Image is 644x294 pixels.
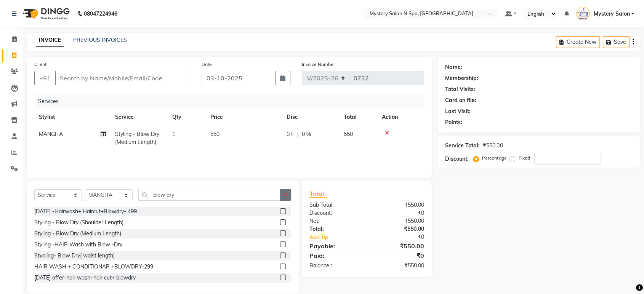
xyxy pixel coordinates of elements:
div: ₹550.00 [367,225,430,233]
span: 0 F [287,130,294,138]
div: Paid: [304,251,367,260]
span: 550 [344,131,353,137]
div: ₹550.00 [367,201,430,209]
div: ₹0 [377,233,430,241]
div: ₹550.00 [367,262,430,270]
label: Client [34,61,46,68]
div: Payable: [304,241,367,251]
span: MANGITA [39,131,63,137]
b: 08047224946 [84,3,117,24]
input: Search or Scan [138,189,280,201]
button: Create New [556,36,600,48]
a: PREVIOUS INVOICES [73,37,127,43]
label: Invoice Number [302,61,335,68]
div: ₹0 [367,209,430,217]
span: 1 [172,131,175,137]
th: Price [206,109,282,126]
button: +91 [34,71,56,85]
div: [DATE] offer-hair wash+hair cut+ blowdry [34,274,136,282]
div: Points: [445,118,462,126]
span: 0 % [302,130,311,138]
span: | [297,130,299,138]
div: HAIR WASH + CONDITIONAR +BLOWDRY-299 [34,263,153,271]
label: Percentage [482,155,506,161]
th: Total [339,109,377,126]
div: Last Visit: [445,107,471,115]
span: Total [309,190,327,198]
div: ₹0 [367,251,430,260]
div: Sub Total: [304,201,367,209]
div: Styaling- Blow Dry( waist length) [34,252,115,260]
img: logo [19,3,72,24]
th: Service [111,109,168,126]
label: Fixed [518,155,530,161]
div: Discount: [445,155,469,163]
div: Card on file: [445,96,476,104]
th: Disc [282,109,339,126]
div: Styling - Blow Dry (Medium Length) [34,230,121,238]
div: Net: [304,217,367,225]
th: Qty [168,109,206,126]
div: Total: [304,225,367,233]
div: Balance : [304,262,367,270]
input: Search by Name/Mobile/Email/Code [55,71,190,85]
div: Styling -HAIR Wash with Blow -Dry [34,241,122,249]
div: Name: [445,63,462,71]
div: Styling - Blow Dry (Shoulder Length) [34,219,123,227]
div: Services [35,94,430,109]
a: Add Tip [304,233,377,241]
div: Service Total: [445,142,480,150]
button: Save [603,36,630,48]
span: Mystery Salon [593,10,630,18]
div: ₹550.00 [367,217,430,225]
a: INVOICE [36,34,64,47]
span: Styling - Blow Dry (Medium Length) [115,131,159,145]
div: [DATE] -Hairwash+ Haircut+Blowdry- 499 [34,208,137,216]
div: Discount: [304,209,367,217]
div: Total Visits: [445,85,475,93]
div: ₹550.00 [483,142,503,150]
div: ₹550.00 [367,241,430,251]
th: Action [377,109,424,126]
span: 550 [210,131,219,137]
div: Membership: [445,74,478,82]
img: Mystery Salon [576,7,590,20]
label: Date [202,61,212,68]
th: Stylist [34,109,111,126]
